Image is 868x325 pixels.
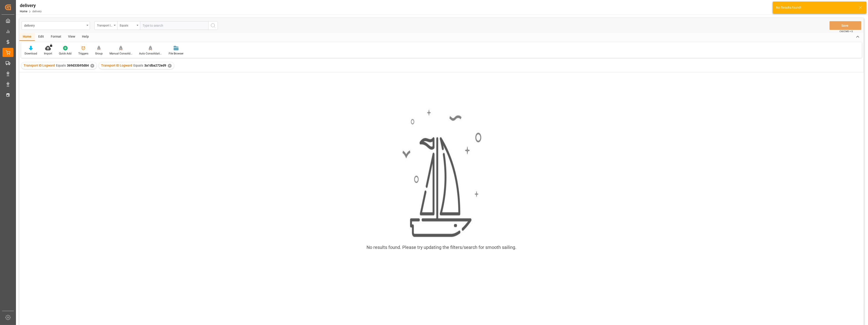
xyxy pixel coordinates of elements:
[94,21,117,30] button: open menu
[367,244,517,251] div: No results found. Please try updating the filters/search for smooth sailing.
[20,10,27,13] a: Home
[776,5,854,10] div: No Results found!
[101,64,132,67] span: Transport ID Logward
[95,52,103,56] div: Group
[140,21,208,30] input: Type to search
[830,21,861,30] button: Save
[47,33,65,41] div: Format
[24,22,85,28] div: delivery
[90,64,94,68] div: ✕
[79,33,92,41] div: Help
[117,21,140,30] button: open menu
[25,52,37,56] div: Download
[78,52,88,56] div: Triggers
[169,52,183,56] div: File Browser
[59,52,71,56] div: Quick Add
[139,52,162,56] div: Auto Consolidation
[97,22,112,28] div: Transport ID Logward
[168,64,172,68] div: ✕
[67,64,89,67] span: 369d33b95d84
[22,21,90,30] button: open menu
[208,21,218,30] button: search button
[840,30,853,33] span: Ctrl/CMD + S
[133,64,143,67] span: Equals
[144,64,166,67] span: 3a1dba272ed9
[65,33,79,41] div: View
[120,22,135,28] div: Equals
[19,33,35,41] div: Home
[56,64,66,67] span: Equals
[402,108,481,238] img: smooth_sailing.jpeg
[20,2,42,9] div: delivery
[24,64,55,67] span: Transport ID Logward
[35,33,47,41] div: Edit
[109,52,132,56] div: Manual Consolidation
